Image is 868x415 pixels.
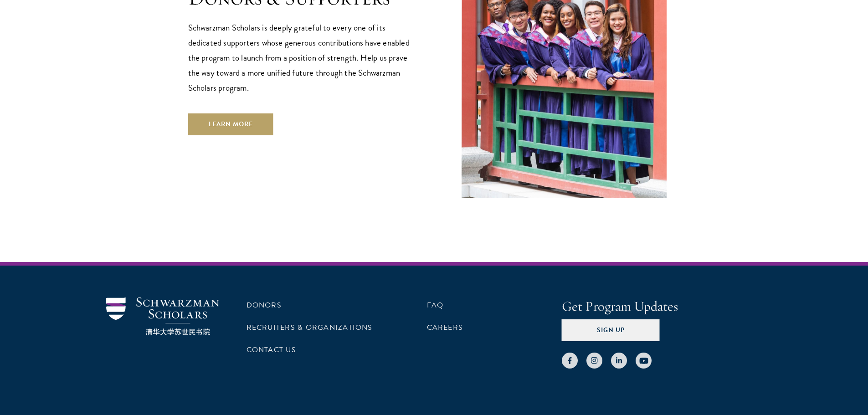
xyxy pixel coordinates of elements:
h4: Get Program Updates [562,297,762,316]
p: Schwarzman Scholars is deeply grateful to every one of its dedicated supporters whose generous co... [188,20,416,95]
img: Schwarzman Scholars [106,297,219,335]
a: Learn More [188,113,273,135]
a: Contact Us [247,344,296,355]
a: Recruiters & Organizations [247,322,373,333]
a: FAQ [427,300,444,311]
a: Careers [427,322,463,333]
a: Donors [247,300,282,311]
button: Sign Up [562,319,660,341]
